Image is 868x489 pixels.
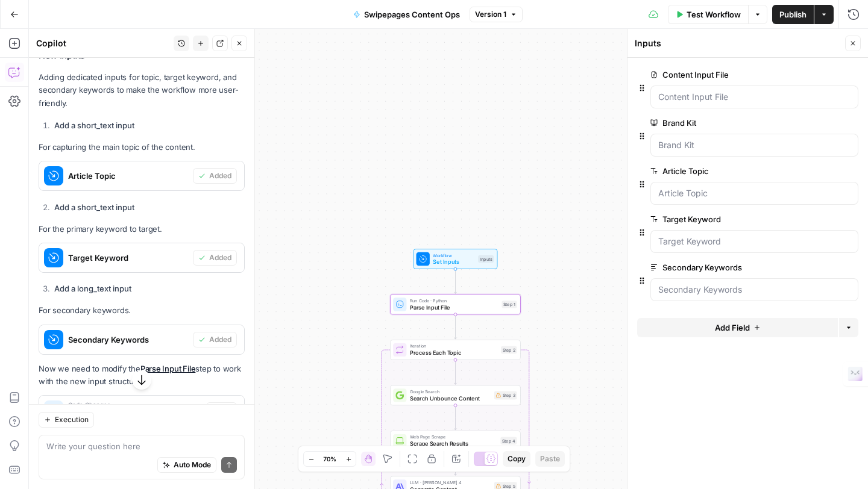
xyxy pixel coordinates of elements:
span: 70% [323,454,336,464]
span: Code Changes [68,402,201,408]
span: Run Code · Python [410,297,498,304]
div: Inputs [635,37,841,49]
span: Added [209,334,231,345]
button: Added [193,250,237,266]
input: Content Input File [658,91,851,103]
input: Article Topic [658,187,851,199]
span: Parse Input File [410,303,498,311]
span: Article Topic [68,170,188,182]
p: Now we need to modify the step to work with the new input structure: [39,363,245,388]
g: Edge from step_4 to step_5 [454,451,456,476]
div: WorkflowSet InputsInputs [390,249,521,269]
span: Workflow [433,252,474,258]
span: Secondary Keywords [68,334,188,346]
span: Add Field [715,322,750,334]
button: Add Field [637,318,838,337]
span: Publish [779,8,807,20]
div: Step 2 [501,346,517,354]
button: Added [193,168,237,184]
span: Google Search [410,388,491,395]
g: Edge from step_1 to step_2 [454,314,456,339]
button: Version 1 [470,7,523,22]
label: Article Topic [650,165,790,177]
strong: Add a short_text input [54,202,134,212]
div: Run Code · PythonParse Input FileStep 1 [390,294,521,315]
input: Secondary Keywords [658,284,851,296]
a: Parse Input File [140,364,196,373]
button: Auto Mode [157,457,216,473]
div: Copilot [36,37,170,49]
label: Content Input File [650,69,790,81]
g: Edge from step_2 to step_3 [454,360,456,385]
div: IterationProcess Each TopicStep 2 [390,340,521,360]
p: For capturing the main topic of the content. [39,141,245,154]
label: Target Keyword [650,213,790,225]
p: Adding dedicated inputs for topic, target keyword, and secondary keywords to make the workflow mo... [39,71,245,109]
span: Auto Mode [174,459,211,470]
span: Swipepages Content Ops [364,8,460,20]
input: Brand Kit [658,139,851,151]
div: Step 1 [502,301,517,308]
span: Target Keyword [68,252,188,264]
button: Copy [503,451,530,467]
span: Scrape Search Results [410,440,497,448]
div: Web Page ScrapeScrape Search ResultsStep 4 [390,431,521,451]
span: Set Inputs [433,258,474,266]
span: LLM · [PERSON_NAME] 4 [410,479,491,485]
div: Google SearchSearch Unbounce ContentStep 3 [390,385,521,406]
span: Execution [55,414,89,425]
span: Iteration [410,343,497,349]
p: For the primary keyword to target. [39,223,245,235]
button: Publish [772,5,814,24]
span: Test Workflow [687,8,741,20]
span: Copy [508,453,526,464]
button: Swipepages Content Ops [346,5,467,24]
div: Step 4 [500,437,517,445]
button: Execution [39,412,94,428]
button: Test Workflow [668,5,748,24]
label: Brand Kit [650,117,790,129]
span: Added [209,252,231,263]
span: Added [209,170,231,181]
button: Apply [206,402,237,418]
p: For secondary keywords. [39,304,245,317]
strong: Add a long_text input [54,284,131,293]
g: Edge from start to step_1 [454,269,456,294]
div: Inputs [478,255,494,263]
label: Secondary Keywords [650,261,790,273]
button: Added [193,332,237,347]
g: Edge from step_3 to step_4 [454,405,456,430]
span: Paste [540,453,560,464]
div: Step 3 [494,391,517,399]
span: Search Unbounce Content [410,394,491,402]
strong: Add a short_text input [54,120,134,130]
button: Paste [535,451,565,467]
span: Process Each Topic [410,349,497,357]
span: Version 1 [475,9,506,20]
input: Target Keyword [658,235,851,248]
span: Web Page Scrape [410,434,497,440]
